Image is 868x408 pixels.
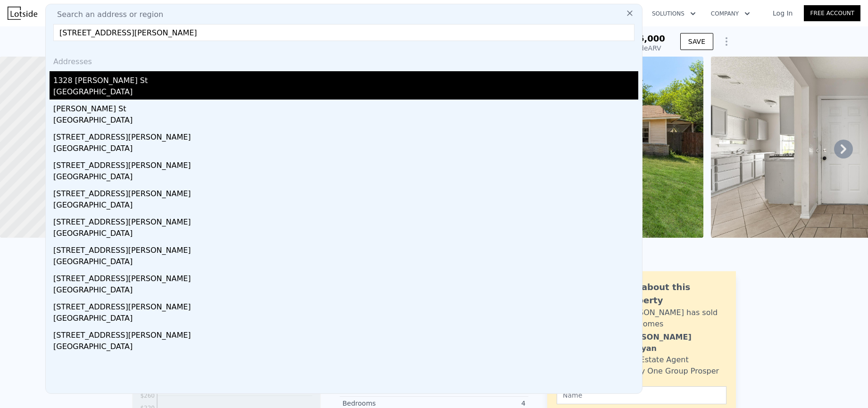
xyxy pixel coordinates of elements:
[703,5,758,22] button: Company
[53,86,638,100] div: [GEOGRAPHIC_DATA]
[53,256,638,269] div: [GEOGRAPHIC_DATA]
[140,392,155,399] tspan: $260
[717,32,736,51] button: Show Options
[53,100,638,115] div: [PERSON_NAME] St
[50,49,638,71] div: Addresses
[53,184,638,200] div: [STREET_ADDRESS][PERSON_NAME]
[53,284,638,298] div: [GEOGRAPHIC_DATA]
[644,5,703,22] button: Solutions
[434,399,526,408] div: 4
[53,143,638,156] div: [GEOGRAPHIC_DATA]
[53,298,638,313] div: [STREET_ADDRESS][PERSON_NAME]
[621,354,689,366] div: Real Estate Agent
[53,241,638,256] div: [STREET_ADDRESS][PERSON_NAME]
[621,281,726,307] div: Ask about this property
[342,399,434,408] div: Bedrooms
[53,213,638,228] div: [STREET_ADDRESS][PERSON_NAME]
[621,366,719,377] div: Realty One Group Prosper
[53,115,638,128] div: [GEOGRAPHIC_DATA]
[50,9,163,20] span: Search an address or region
[53,326,638,341] div: [STREET_ADDRESS][PERSON_NAME]
[761,8,804,18] a: Log In
[53,71,638,86] div: 1328 [PERSON_NAME] St
[53,156,638,171] div: [STREET_ADDRESS][PERSON_NAME]
[620,43,665,53] div: Lotside ARV
[53,200,638,213] div: [GEOGRAPHIC_DATA]
[8,7,37,20] img: Lotside
[557,386,726,404] input: Name
[680,33,713,50] button: SAVE
[621,332,726,354] div: [PERSON_NAME] Narayan
[53,24,634,41] input: Enter an address, city, region, neighborhood or zip code
[620,33,665,43] span: $326,000
[53,269,638,284] div: [STREET_ADDRESS][PERSON_NAME]
[53,171,638,184] div: [GEOGRAPHIC_DATA]
[53,341,638,354] div: [GEOGRAPHIC_DATA]
[53,313,638,326] div: [GEOGRAPHIC_DATA]
[804,5,860,21] a: Free Account
[53,128,638,143] div: [STREET_ADDRESS][PERSON_NAME]
[53,228,638,241] div: [GEOGRAPHIC_DATA]
[621,307,726,330] div: [PERSON_NAME] has sold 129 homes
